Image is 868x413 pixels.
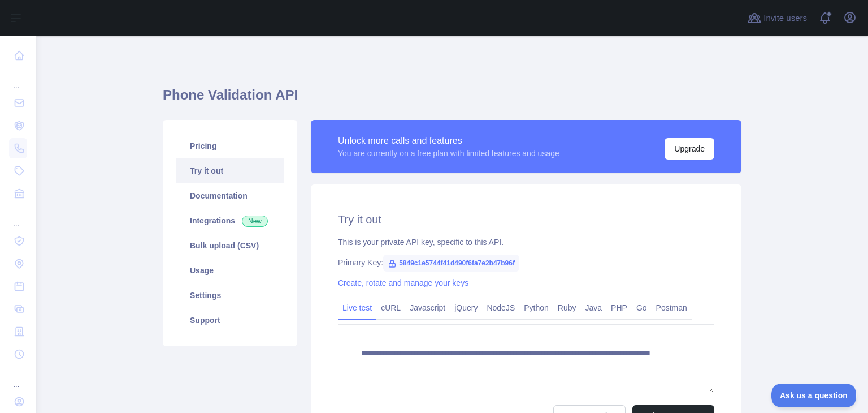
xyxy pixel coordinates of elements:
[482,299,519,317] a: NodeJS
[338,299,376,317] a: Live test
[176,134,284,158] a: Pricing
[9,68,27,91] div: ...
[176,283,284,308] a: Settings
[338,257,714,268] div: Primary Key:
[338,236,714,248] div: This is your private API key, specific to this API.
[519,299,553,317] a: Python
[176,158,284,183] a: Try it out
[771,384,857,407] iframe: Toggle Customer Support
[652,299,692,317] a: Postman
[176,308,284,333] a: Support
[665,138,714,160] button: Upgrade
[405,299,450,317] a: Javascript
[450,299,482,317] a: jQuery
[176,233,284,258] a: Bulk upload (CSV)
[176,208,284,233] a: Integrations New
[9,206,27,229] div: ...
[338,278,468,287] a: Create, rotate and manage your keys
[338,212,714,227] h2: Try it out
[632,299,652,317] a: Go
[176,183,284,208] a: Documentation
[338,134,559,148] div: Unlock more calls and features
[581,299,607,317] a: Java
[376,299,405,317] a: cURL
[763,12,807,25] span: Invite users
[383,255,519,272] span: 5849c1e5744f41d490f6fa7e2b47b96f
[606,299,632,317] a: PHP
[163,86,741,113] h1: Phone Validation API
[242,216,268,227] span: New
[338,148,559,159] div: You are currently on a free plan with limited features and usage
[745,9,809,27] button: Invite users
[176,258,284,283] a: Usage
[9,367,27,389] div: ...
[553,299,581,317] a: Ruby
